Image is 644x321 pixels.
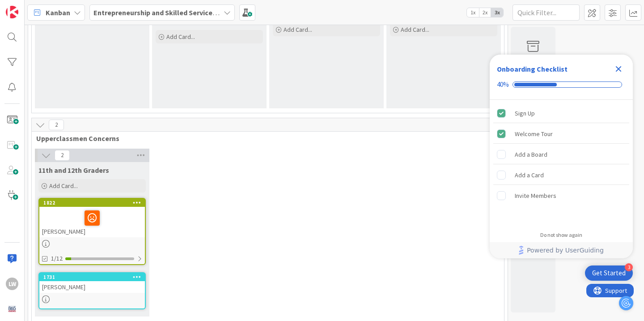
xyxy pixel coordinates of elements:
div: Checklist Container [490,55,633,258]
span: 1/12 [51,254,63,263]
span: 2x [479,8,491,17]
div: 3 [625,263,633,271]
input: Quick Filter... [513,4,580,21]
div: Checklist progress: 40% [497,81,626,89]
span: Upperclassmen Concerns [36,134,493,143]
div: Onboarding Checklist [497,64,568,74]
div: LW [6,278,18,290]
a: 1822[PERSON_NAME]1/12 [38,198,146,265]
span: Add Card... [49,182,78,190]
div: 1731 [39,273,145,281]
div: Add a Board is incomplete. [493,145,629,164]
img: Visit kanbanzone.com [6,6,18,18]
div: Invite Members is incomplete. [493,186,629,205]
div: [PERSON_NAME] [39,207,145,237]
div: Footer [490,242,633,258]
div: 1731[PERSON_NAME] [39,273,145,293]
span: Add Card... [166,33,195,41]
div: Add a Board [515,149,547,160]
div: Do not show again [540,231,582,239]
div: Add a Card [515,170,544,180]
div: Welcome Tour [515,128,553,139]
div: 1822[PERSON_NAME] [39,199,145,237]
div: Archive [521,53,545,64]
span: 2 [49,120,64,130]
b: Entrepreneurship and Skilled Services Interventions - [DATE]-[DATE] [93,8,312,17]
span: Kanban [46,7,70,18]
div: 1822 [43,200,145,206]
span: 3x [491,8,503,17]
span: Add Card... [401,26,429,34]
div: 1822 [39,199,145,207]
span: Support [19,1,41,12]
div: Sign Up [515,108,535,119]
div: Add a Card is incomplete. [493,165,629,185]
span: Powered by UserGuiding [527,245,604,256]
div: Get Started [592,269,626,278]
div: Invite Members [515,190,556,201]
a: 1731[PERSON_NAME] [38,272,146,309]
div: Sign Up is complete. [493,103,629,123]
div: Checklist items [490,100,633,226]
span: Add Card... [284,26,312,34]
div: [PERSON_NAME] [39,281,145,293]
a: Powered by UserGuiding [494,242,628,258]
div: Open Get Started checklist, remaining modules: 3 [585,265,633,281]
span: 1x [467,8,479,17]
span: 2 [55,150,70,161]
div: Close Checklist [611,62,626,76]
div: 1731 [43,274,145,280]
div: Welcome Tour is complete. [493,124,629,144]
img: avatar [6,303,18,315]
span: 11th and 12th Graders [38,166,109,175]
div: 40% [497,81,509,89]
